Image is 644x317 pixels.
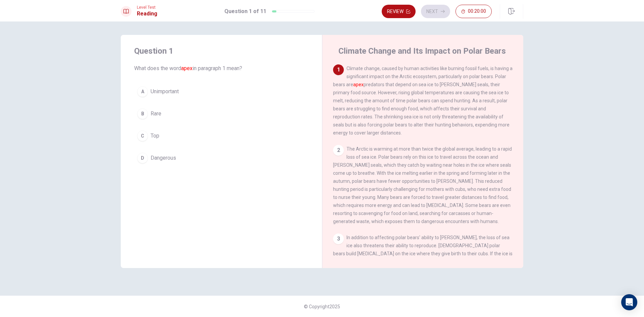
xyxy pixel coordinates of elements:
[151,110,161,118] span: Rare
[333,66,513,136] span: Climate change, caused by human activities like burning fossil fuels, is having a significant imp...
[134,64,309,72] span: What does the word in paragraph 1 mean?
[134,127,309,144] button: CTop
[137,153,148,163] div: D
[134,105,309,122] button: BRare
[137,10,157,18] h1: Reading
[333,235,513,297] span: In addition to affecting polar bears' ability to [PERSON_NAME], the loss of sea ice also threaten...
[468,9,486,14] span: 00:20:00
[151,88,179,96] span: Unimportant
[134,83,309,100] button: AUnimportant
[134,46,309,56] h4: Question 1
[353,82,364,87] font: apex
[333,64,344,75] div: 1
[181,65,193,71] font: apex
[333,146,512,224] span: The Arctic is warming at more than twice the global average, leading to a rapid loss of sea ice. ...
[333,145,344,156] div: 2
[137,108,148,119] div: B
[455,5,492,18] button: 00:20:00
[137,5,157,10] span: Level Test
[134,150,309,166] button: DDangerous
[621,294,637,310] div: Open Intercom Messenger
[151,132,159,140] span: Top
[333,233,344,244] div: 3
[338,46,506,56] h4: Climate Change and Its Impact on Polar Bears
[382,5,416,18] button: Review
[224,7,266,15] h1: Question 1 of 11
[304,304,340,309] span: © Copyright 2025
[137,130,148,141] div: C
[151,154,176,162] span: Dangerous
[137,86,148,97] div: A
